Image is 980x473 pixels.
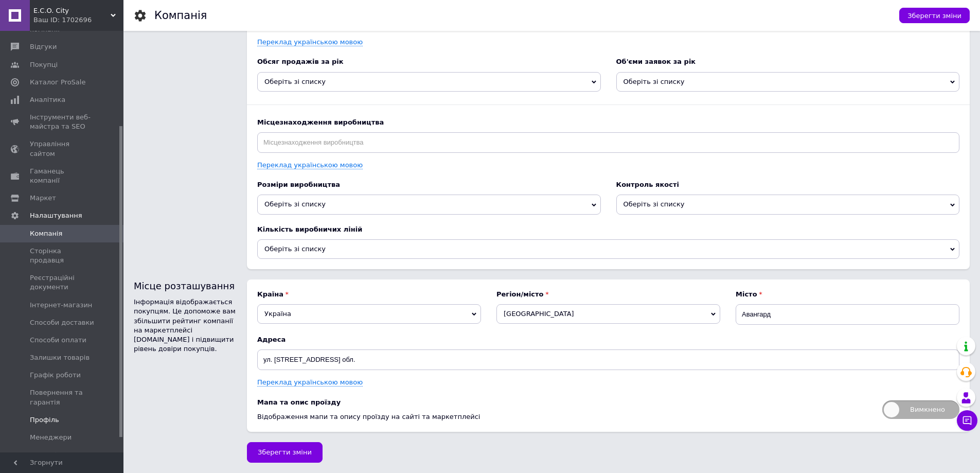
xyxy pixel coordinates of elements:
[257,161,363,169] a: Переклад українською мовою
[907,12,961,20] span: Зберегти зміни
[30,336,86,345] span: Способи оплати
[736,304,959,325] input: Місто Авангард
[30,353,90,362] span: Залишки товарів
[134,279,237,292] div: Місце розташування
[10,29,691,38] h3: Если Вы искали интересную модную одежду, которая отвечает современным тенденциям - предлагаем огр...
[257,38,363,46] a: Переклад українською мовою
[30,301,92,310] span: Інтернет-магазин
[257,290,481,299] b: Країна
[10,10,691,145] body: Редактор, 0058D879-FD3F-4940-9D37-8DF0C9DBA644
[30,229,62,238] span: Компанія
[530,29,679,38] strong: высокого качества по доступной цене
[899,8,970,23] button: Зберегти зміни
[30,211,82,220] span: Налаштування
[134,297,237,354] div: Інформація відображається покупцям. Це допоможе вам збільшити рейтинг компанії на маркетплейсі [D...
[30,433,72,442] span: Менеджери
[257,132,959,153] input: Місцезнаходження виробництва
[257,349,959,370] input: Повна адреса компанії
[30,95,65,104] span: Аналітика
[257,118,959,127] b: Місцезнаходження виробництва
[30,167,95,185] span: Гаманець компанії
[736,290,959,299] b: Місто
[10,99,691,109] h3: Предлагаем ознакомится с нашим товаром!
[257,398,872,407] b: Мапа та опис проїзду
[264,200,326,208] span: Оберіть зі списку
[30,388,95,407] span: Повернення та гарантія
[30,247,95,265] span: Сторінка продавця
[257,57,601,66] b: Обсяг продажів за рік
[10,116,239,125] strong: Удачных Вам покупок! Будем ждать Вашего возвращения!
[257,180,601,189] b: Розміри виробництва
[257,304,481,324] span: Україна
[30,139,95,158] span: Управління сайтом
[258,448,312,456] span: Зберегти зміни
[257,378,363,387] a: Переклад українською мовою
[30,60,58,69] span: Покупці
[30,415,59,425] span: Профіль
[257,412,872,422] p: Відображення мапи та опису проїзду на сайті та маркетплейсі
[30,113,95,131] span: Інструменти веб-майстра та SEO
[33,15,123,25] div: Ваш ID: 1702696
[30,450,95,469] span: Управління API-токенами
[30,318,94,327] span: Способи доставки
[616,180,960,189] b: Контроль якості
[623,78,685,85] span: Оберіть зі списку
[264,245,326,253] span: Оберіть зі списку
[623,200,685,208] span: Оберіть зі списку
[33,6,111,15] span: E.C.O. City
[10,46,691,55] h3: У нас можно купить женскую, мужскую, детскую одежду; обновить гардероб новинками сезона; всегда о...
[257,225,959,234] b: Кількість виробничих ліній
[616,57,960,66] b: Об'єми заявок за рік
[30,371,81,380] span: Графік роботи
[154,9,207,22] h1: Компанія
[957,410,977,431] button: Чат з покупцем
[496,304,720,324] span: [GEOGRAPHIC_DATA]
[10,11,214,19] strong: Добро пожаловать в интернет-магазин качественных вещей!
[10,63,691,92] h3: Здесь Вы найдете все что нужно, от мелких аксессуаров до зимней одежки, приобретете стильный обра...
[30,273,95,292] span: Реєстраційні документи
[496,290,720,299] b: Регіон/місто
[30,78,85,87] span: Каталог ProSale
[247,442,323,463] button: Зберегти зміни
[30,42,57,51] span: Відгуки
[30,194,56,203] span: Маркет
[264,78,326,85] span: Оберіть зі списку
[257,335,959,344] b: Адреса
[882,400,959,419] span: Вимкнено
